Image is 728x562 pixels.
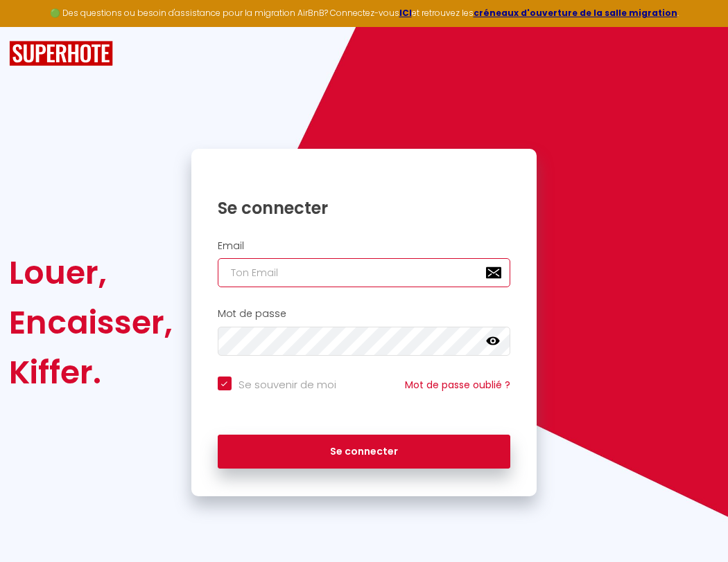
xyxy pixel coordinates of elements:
[218,435,511,469] button: Se connecter
[218,258,511,287] input: Ton Email
[474,7,677,19] a: créneaux d'ouverture de la salle migration
[218,308,511,320] h2: Mot de passe
[218,197,511,219] h1: Se connecter
[9,41,113,66] img: SuperHote logo
[9,298,173,347] div: Encaisser,
[399,7,412,19] a: ICI
[11,6,53,47] button: Ouvrir le widget de chat LiveChat
[9,248,173,298] div: Louer,
[9,347,173,397] div: Kiffer.
[218,240,511,252] h2: Email
[405,378,510,392] a: Mot de passe oublié ?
